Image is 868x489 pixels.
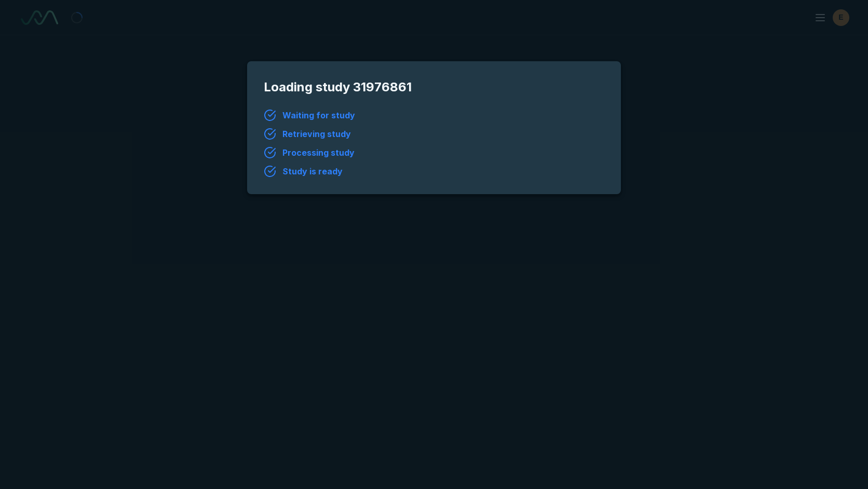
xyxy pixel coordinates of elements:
[282,109,355,121] span: Waiting for study
[264,78,604,97] span: Loading study 31976861
[247,61,621,194] div: modal
[282,128,351,140] span: Retrieving study
[282,165,343,178] span: Study is ready
[282,146,355,159] span: Processing study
